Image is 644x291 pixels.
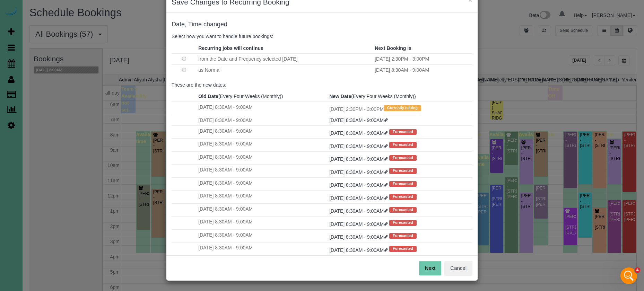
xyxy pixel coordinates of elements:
[329,234,389,240] a: [DATE] 8:30AM - 9:00AM
[197,177,328,190] td: [DATE] 8:30AM - 9:00AM
[620,267,637,284] iframe: Intercom live chat
[11,196,108,209] div: The team will be back 🕒
[329,117,388,123] a: [DATE] 8:30AM - 9:00AM
[197,125,328,138] td: [DATE] 8:30AM - 9:00AM
[20,4,31,15] img: Profile image for Fabiana
[22,221,27,227] button: Gif picker
[6,161,133,219] div: Operator says…
[373,64,472,76] td: [DATE] 8:30AM - 9:00AM
[11,165,108,192] div: You’ll get replies here and in your email: ✉️
[389,246,417,252] span: Forecasted
[197,217,328,229] td: [DATE] 8:30AM - 9:00AM
[17,203,42,209] b: In 1 hour
[389,207,417,213] span: Forecasted
[329,208,389,214] a: [DATE] 8:30AM - 9:00AM
[389,129,417,135] span: Forecasted
[373,53,472,64] td: [DATE] 2:30PM - 3:00PM
[11,179,106,192] b: [PERSON_NAME][EMAIL_ADDRESS][DOMAIN_NAME]
[384,105,421,111] span: Currently editing
[172,81,472,88] p: These are the new dates:
[329,156,389,162] a: [DATE] 8:30AM - 9:00AM
[108,3,122,16] button: Home
[5,3,18,16] button: go back
[328,102,472,115] td: [DATE] 2:30PM - 3:00PM
[197,229,328,242] td: [DATE] 8:30AM - 9:00AM
[198,94,218,99] strong: Old Date
[6,54,133,161] div: Emily says…
[389,220,417,226] span: Forecasted
[419,261,442,275] button: Next
[329,169,389,175] a: [DATE] 8:30AM - 9:00AM
[197,64,373,76] td: as Normal
[33,221,38,227] button: Upload attachment
[389,142,417,148] span: Forecasted
[197,139,328,151] td: [DATE] 8:30AM - 9:00AM
[329,221,389,227] a: [DATE] 8:30AM - 9:00AM
[635,267,640,273] span: 4
[197,203,328,216] td: [DATE] 8:30AM - 9:00AM
[197,191,328,203] td: [DATE] 8:30AM - 9:00AM
[34,3,79,9] h1: [PERSON_NAME]
[389,155,417,161] span: Forecasted
[329,143,389,149] a: [DATE] 8:30AM - 9:00AM
[119,219,130,230] button: Send a message…
[198,45,263,51] strong: Recurring jobs will continue
[444,261,472,275] button: Cancel
[197,91,328,102] th: (Every Four Weeks (Monthly))
[389,181,417,187] span: Forecasted
[329,247,389,253] a: [DATE] 8:30AM - 9:00AM
[172,21,472,28] h4: changed
[197,165,328,177] td: [DATE] 8:30AM - 9:00AM
[329,182,389,188] a: [DATE] 8:30AM - 9:00AM
[197,151,328,164] td: [DATE] 8:30AM - 9:00AM
[197,53,373,64] td: from the Date and Frequency selected [DATE]
[122,3,134,15] div: Close
[197,102,328,115] td: [DATE] 8:30AM - 9:00AM
[328,91,472,102] th: (Every Four Weeks (Monthly))
[11,221,16,227] button: Emoji picker
[329,195,389,201] a: [DATE] 8:30AM - 9:00AM
[197,242,328,255] td: [DATE] 8:30AM - 9:00AM
[389,194,417,200] span: Forecasted
[375,45,411,51] strong: Next Booking is
[329,94,351,99] strong: New Date
[6,161,114,214] div: You’ll get replies here and in your email:✉️[PERSON_NAME][EMAIL_ADDRESS][DOMAIN_NAME]The team wil...
[6,207,133,219] textarea: Message…
[34,9,47,16] p: Active
[172,33,472,40] p: Select how you want to handle future bookings:
[197,115,328,125] td: [DATE] 8:30AM - 9:00AM
[389,168,417,174] span: Forecasted
[329,130,389,136] a: [DATE] 8:30AM - 9:00AM
[172,21,202,28] span: Date, Time
[44,221,50,227] button: Start recording
[389,233,417,239] span: Forecasted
